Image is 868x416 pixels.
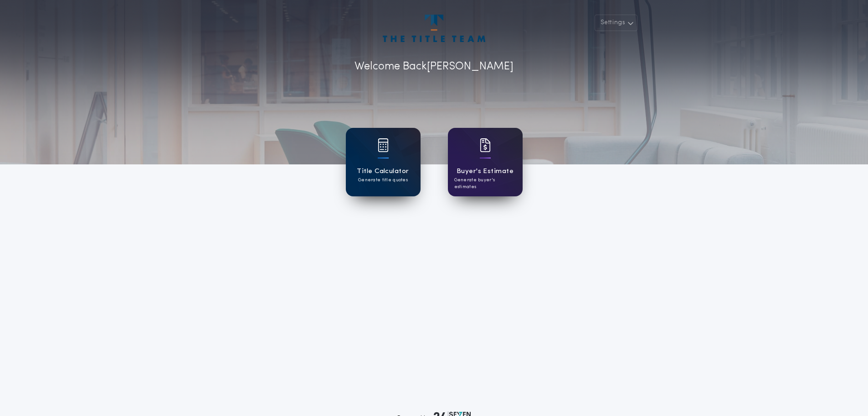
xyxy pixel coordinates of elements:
[595,15,637,31] button: Settings
[480,138,491,152] img: card icon
[457,166,514,177] h1: Buyer's Estimate
[454,177,516,190] p: Generate buyer's estimates
[378,138,389,152] img: card icon
[354,58,514,75] p: Welcome Back [PERSON_NAME]
[383,15,485,42] img: account-logo
[448,128,523,196] a: card iconBuyer's EstimateGenerate buyer's estimates
[358,177,408,184] p: Generate title quotes
[357,166,409,177] h1: Title Calculator
[346,128,421,196] a: card iconTitle CalculatorGenerate title quotes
